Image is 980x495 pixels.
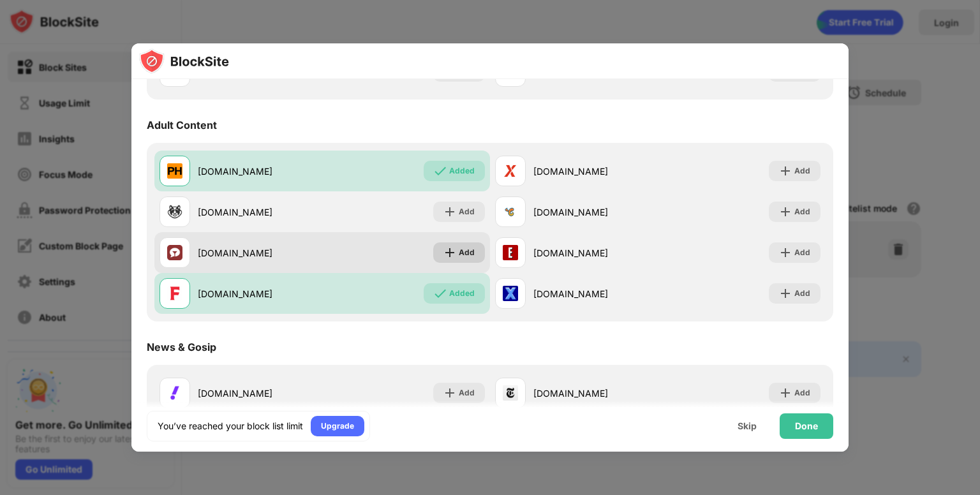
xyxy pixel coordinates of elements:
img: favicons [503,245,518,260]
div: [DOMAIN_NAME] [198,387,322,400]
img: logo-blocksite.svg [139,48,229,74]
div: You’ve reached your block list limit [158,420,303,432]
div: Added [449,287,475,300]
div: Add [459,246,475,259]
img: favicons [167,385,182,401]
div: [DOMAIN_NAME] [533,205,658,219]
div: Upgrade [321,420,354,432]
div: Added [449,165,475,177]
img: favicons [503,204,518,219]
div: [DOMAIN_NAME] [533,287,658,300]
img: favicons [167,163,182,179]
div: [DOMAIN_NAME] [198,287,322,300]
img: favicons [503,385,518,401]
div: Done [795,421,818,431]
img: favicons [503,286,518,301]
div: [DOMAIN_NAME] [533,387,658,400]
div: Add [794,246,810,259]
div: [DOMAIN_NAME] [198,165,322,178]
img: favicons [503,163,518,179]
div: Add [459,387,475,399]
img: favicons [167,245,182,260]
img: favicons [167,286,182,301]
div: Add [794,205,810,218]
div: [DOMAIN_NAME] [198,205,322,219]
div: Add [459,205,475,218]
div: [DOMAIN_NAME] [533,165,658,178]
div: Skip [738,421,757,431]
div: Add [794,287,810,300]
div: Add [794,165,810,177]
div: Add [794,387,810,399]
div: News & Gosip [147,341,216,353]
div: [DOMAIN_NAME] [198,246,322,260]
img: favicons [167,204,182,219]
div: [DOMAIN_NAME] [533,246,658,260]
div: Adult Content [147,119,217,131]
